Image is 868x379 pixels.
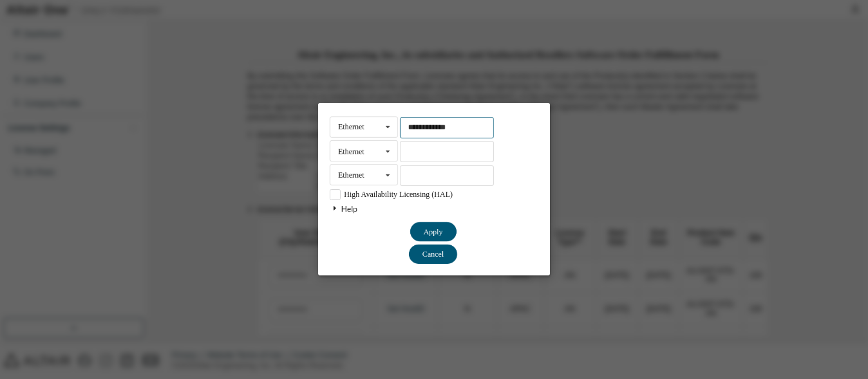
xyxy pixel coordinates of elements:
div: Ethernet [338,147,364,155]
button: Cancel [409,245,457,264]
div: Ethernet [338,171,364,179]
div: Ethernet [338,124,364,131]
div: Help [330,201,538,219]
button: Apply [410,223,457,242]
label: High Availability Licensing (HAL) [330,190,453,201]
